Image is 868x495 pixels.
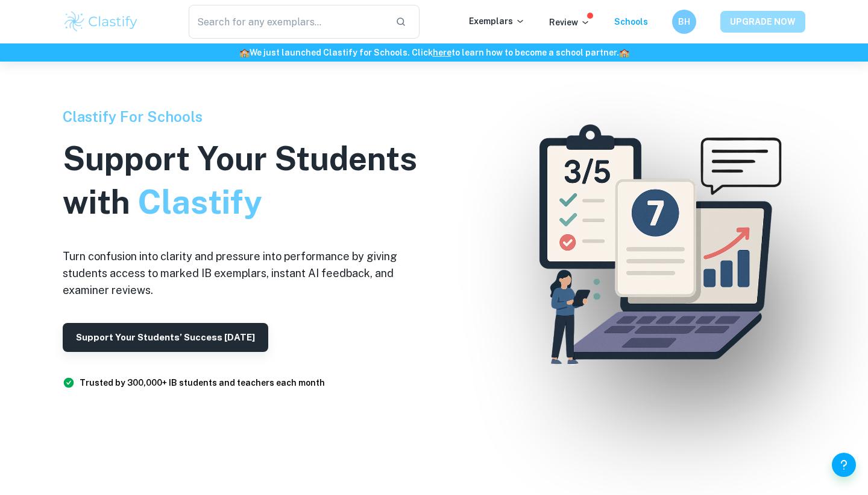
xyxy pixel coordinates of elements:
span: 🏫 [239,48,250,57]
h6: Trusted by 300,000+ IB students and teachers each month [80,376,325,389]
a: here [433,48,451,57]
h6: BH [678,15,691,28]
input: Search for any exemplars... [189,5,386,39]
h6: Clastify For Schools [63,106,436,127]
img: Clastify logo [63,10,139,34]
img: Clastify For Schools Hero [512,104,799,391]
span: 🏫 [619,48,629,57]
button: UPGRADE NOW [720,11,805,33]
p: Review [549,16,590,29]
h6: Turn confusion into clarity and pressure into performance by giving students access to marked IB ... [63,248,436,299]
h1: Support Your Students with [63,137,436,224]
p: Exemplars [469,14,525,28]
h6: We just launched Clastify for Schools. Click to learn how to become a school partner. [2,46,866,59]
span: Clastify [137,183,262,221]
button: Support Your Students’ Success [DATE] [63,323,268,352]
button: Help and Feedback [832,453,856,477]
a: Schools [614,17,648,27]
button: BH [672,10,696,34]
